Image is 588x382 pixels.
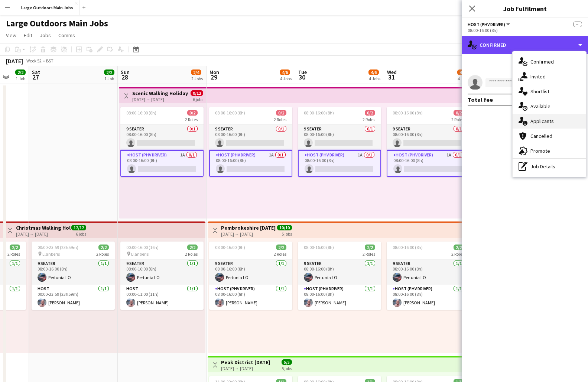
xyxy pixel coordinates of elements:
span: -- [573,22,582,27]
span: 0/12 [191,90,203,96]
button: Large Outdoors Main Jobs [15,0,79,15]
span: 2/2 [98,245,109,250]
span: 12/12 [71,225,86,230]
span: 2 Roles [451,117,464,122]
span: 2 Roles [185,117,198,122]
h3: Peak District [DATE] [221,359,270,366]
app-job-card: 08:00-16:00 (8h)2/22 Roles9 Seater1/108:00-16:00 (8h)Pertunia LOHost (PHV Driver)1/108:00-16:00 (... [209,242,292,310]
app-card-role: Host (PHV Driver)1/108:00-16:00 (8h)[PERSON_NAME] [387,285,470,310]
span: 2 Roles [7,251,20,257]
a: Comms [55,30,78,40]
span: Week 52 [25,58,43,64]
div: 5 jobs [282,365,292,371]
div: [DATE] → [DATE] [221,231,276,237]
app-card-role: 9 Seater0/108:00-16:00 (8h) [120,125,204,150]
span: Cancelled [530,133,552,139]
app-card-role: Host1/100:00-11:00 (11h)[PERSON_NAME] [120,285,204,310]
span: 2/2 [104,69,114,75]
span: 2 Roles [274,251,286,257]
span: 08:00-16:00 (8h) [304,110,334,116]
span: Mon [209,69,219,75]
span: 00:00-16:00 (16h) [126,245,159,250]
span: Shortlist [530,88,549,95]
app-job-card: 08:00-16:00 (8h)2/22 Roles9 Seater1/108:00-16:00 (8h)Pertunia LOHost (PHV Driver)1/108:00-16:00 (... [387,242,470,310]
span: Confirmed [530,58,554,65]
span: 31 [386,73,397,81]
app-job-card: 08:00-16:00 (8h)0/22 Roles9 Seater0/108:00-16:00 (8h) Host (PHV Driver)1A0/108:00-16:00 (8h) [209,107,292,177]
span: 2 Roles [96,251,109,257]
app-card-role: Host (PHV Driver)1A0/108:00-16:00 (8h) [120,150,204,177]
span: 4/6 [368,69,379,75]
div: 5 jobs [282,230,292,237]
div: 2 Jobs [191,76,203,81]
div: [DATE] → [DATE] [221,366,270,371]
div: 08:00-16:00 (8h)0/22 Roles9 Seater0/108:00-16:00 (8h) Host (PHV Driver)1A0/108:00-16:00 (8h) [298,107,381,177]
app-card-role: 9 Seater1/108:00-16:00 (8h)Pertunia LO [387,259,470,285]
a: Edit [21,30,35,40]
span: 2 Roles [185,251,198,257]
span: 08:00-16:00 (8h) [393,245,423,250]
span: Invited [530,73,546,80]
div: 4 Jobs [280,76,292,81]
h1: Large Outdoors Main Jobs [6,18,108,29]
div: 6 jobs [76,230,86,237]
span: Llanberis [42,251,60,257]
div: 00:00-23:59 (23h59m)2/2 Llanberis2 Roles9 Seater1/108:00-16:00 (8h)Pertunia LOHost1/100:00-23:59 ... [32,242,115,310]
a: View [3,30,19,40]
app-card-role: Host (PHV Driver)1/108:00-16:00 (8h)[PERSON_NAME] [298,285,381,310]
a: Jobs [37,30,54,40]
app-card-role: Host (PHV Driver)1A0/108:00-16:00 (8h) [209,150,292,177]
span: 2/2 [454,245,464,250]
span: Sun [121,69,130,75]
div: BST [46,58,53,64]
span: Llanberis [131,251,149,257]
span: 08:00-16:00 (8h) [215,110,245,116]
div: Total fee [468,96,493,103]
app-job-card: 08:00-16:00 (8h)0/22 Roles9 Seater0/108:00-16:00 (8h) Host (PHV Driver)1A0/108:00-16:00 (8h) [120,107,204,177]
span: 2/4 [191,69,201,75]
div: 1 Job [104,76,114,81]
div: 1 Job [16,76,25,81]
app-card-role: 9 Seater0/108:00-16:00 (8h) [298,125,381,150]
app-card-role: 9 Seater1/108:00-16:00 (8h)Pertunia LO [32,259,115,285]
app-card-role: 9 Seater1/108:00-16:00 (8h)Pertunia LO [298,259,381,285]
span: 4/6 [280,69,290,75]
app-job-card: 08:00-16:00 (8h)2/22 Roles9 Seater1/108:00-16:00 (8h)Pertunia LOHost (PHV Driver)1/108:00-16:00 (... [298,242,381,310]
span: 2/2 [187,245,198,250]
span: 28 [120,73,130,81]
span: 2/2 [10,245,20,250]
span: Comms [58,32,75,39]
span: 10/10 [277,225,292,230]
span: 2 Roles [363,117,375,122]
span: Wed [387,69,397,75]
div: 4 Jobs [458,76,469,81]
h3: Pembrokeshire [DATE] Cottage [221,224,276,231]
span: 08:00-16:00 (8h) [215,245,245,250]
span: Sat [32,69,40,75]
app-job-card: 00:00-16:00 (16h)2/2 Llanberis2 Roles9 Seater1/108:00-16:00 (8h)Pertunia LOHost1/100:00-11:00 (11... [120,242,204,310]
span: Edit [24,32,32,39]
div: Job Details [513,159,586,174]
div: 6 jobs [193,96,203,102]
app-card-role: 9 Seater1/108:00-16:00 (8h)Pertunia LO [209,259,292,285]
span: 00:00-23:59 (23h59m) [38,245,78,250]
span: View [6,32,16,39]
app-card-role: 9 Seater0/108:00-16:00 (8h) [387,125,470,150]
span: Applicants [530,118,554,124]
h3: Scenic Walking Holiday - [GEOGRAPHIC_DATA] [132,90,188,97]
app-card-role: Host1/100:00-23:59 (23h59m)[PERSON_NAME] [32,285,115,310]
span: 08:00-16:00 (8h) [304,245,334,250]
span: 0/2 [365,110,375,116]
div: 08:00-16:00 (8h)0/22 Roles9 Seater0/108:00-16:00 (8h) Host (PHV Driver)1A0/108:00-16:00 (8h) [387,107,470,177]
div: [DATE] → [DATE] [132,97,188,102]
span: Available [530,103,550,110]
span: 29 [208,73,219,81]
div: 4 Jobs [369,76,380,81]
span: 2 Roles [274,117,286,122]
span: Host (PHV Driver) [468,22,505,27]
